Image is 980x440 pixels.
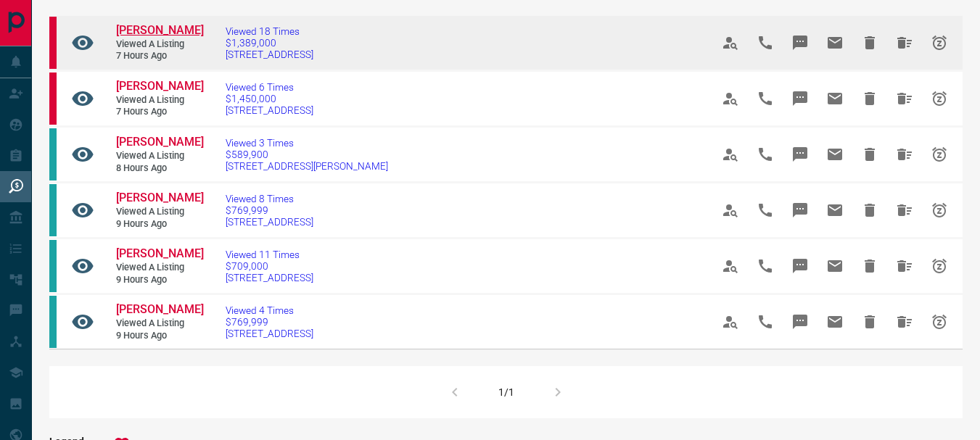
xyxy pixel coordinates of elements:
span: Viewed 18 Times [226,25,313,37]
span: $1,450,000 [226,93,313,104]
span: [STREET_ADDRESS] [226,216,313,228]
div: condos.ca [49,128,57,180]
a: [PERSON_NAME] [116,246,203,262]
span: View Profile [713,249,748,283]
span: Call [748,81,783,116]
span: Message [783,81,818,116]
span: Snooze [922,249,957,283]
span: Viewed a Listing [116,317,203,330]
span: Message [783,249,818,283]
span: [PERSON_NAME] [116,246,204,260]
a: [PERSON_NAME] [116,23,203,38]
span: $769,999 [226,204,313,216]
span: Hide [852,304,887,339]
span: Viewed 11 Times [226,249,313,260]
span: $709,000 [226,260,313,272]
span: [PERSON_NAME] [116,191,204,204]
span: [STREET_ADDRESS] [226,104,313,116]
a: Viewed 4 Times$769,999[STREET_ADDRESS] [226,304,313,339]
span: Hide [852,137,887,172]
a: [PERSON_NAME] [116,135,203,150]
span: Hide All from Colleen Ramalheiro [887,81,922,116]
span: Hide All from Urmi Doshi [887,137,922,172]
span: $1,389,000 [226,37,313,49]
span: Viewed 8 Times [226,193,313,204]
span: 7 hours ago [116,50,203,62]
span: Viewed a Listing [116,38,203,51]
span: 9 hours ago [116,218,203,231]
span: Email [818,193,852,228]
span: Snooze [922,304,957,339]
span: Message [783,193,818,228]
span: View Profile [713,25,748,60]
span: Snooze [922,193,957,228]
span: Snooze [922,25,957,60]
span: 9 hours ago [116,274,203,286]
span: Message [783,137,818,172]
span: Viewed a Listing [116,150,203,162]
span: Viewed a Listing [116,206,203,218]
span: [STREET_ADDRESS] [226,328,313,339]
span: [STREET_ADDRESS][PERSON_NAME] [226,160,388,172]
span: Call [748,304,783,339]
span: Hide All from Urmi Doshi [887,249,922,283]
span: Hide [852,25,887,60]
span: [PERSON_NAME] [116,135,204,149]
a: Viewed 18 Times$1,389,000[STREET_ADDRESS] [226,25,313,60]
span: Viewed a Listing [116,262,203,274]
span: Hide All from Colleen Ramalheiro [887,25,922,60]
span: $769,999 [226,316,313,328]
span: Email [818,81,852,116]
a: Viewed 8 Times$769,999[STREET_ADDRESS] [226,193,313,228]
span: Snooze [922,81,957,116]
span: View Profile [713,304,748,339]
a: [PERSON_NAME] [116,191,203,206]
span: Hide All from Urmi Doshi [887,193,922,228]
span: Snooze [922,137,957,172]
a: [PERSON_NAME] [116,79,203,94]
a: Viewed 3 Times$589,900[STREET_ADDRESS][PERSON_NAME] [226,137,388,172]
span: Call [748,193,783,228]
div: property.ca [49,17,57,69]
span: Message [783,25,818,60]
div: condos.ca [49,184,57,236]
span: Hide [852,249,887,283]
span: [PERSON_NAME] [116,79,204,93]
span: Call [748,137,783,172]
span: [PERSON_NAME] [116,23,204,37]
div: 1/1 [498,386,514,398]
span: Email [818,249,852,283]
span: Email [818,304,852,339]
span: [STREET_ADDRESS] [226,272,313,283]
span: Call [748,25,783,60]
div: condos.ca [49,240,57,292]
span: Viewed 3 Times [226,137,388,149]
span: 7 hours ago [116,106,203,118]
span: View Profile [713,137,748,172]
a: [PERSON_NAME] [116,302,203,317]
div: condos.ca [49,296,57,348]
span: Viewed a Listing [116,94,203,107]
span: 8 hours ago [116,162,203,175]
a: Viewed 11 Times$709,000[STREET_ADDRESS] [226,249,313,283]
span: $589,900 [226,149,388,160]
div: property.ca [49,72,57,125]
span: Hide [852,193,887,228]
span: View Profile [713,193,748,228]
span: Email [818,25,852,60]
span: Hide All from Urmi Doshi [887,304,922,339]
span: View Profile [713,81,748,116]
span: Call [748,249,783,283]
span: Message [783,304,818,339]
span: Email [818,137,852,172]
span: Hide [852,81,887,116]
span: 9 hours ago [116,330,203,342]
span: [PERSON_NAME] [116,302,204,316]
a: Viewed 6 Times$1,450,000[STREET_ADDRESS] [226,81,313,116]
span: [STREET_ADDRESS] [226,49,313,60]
span: Viewed 6 Times [226,81,313,93]
span: Viewed 4 Times [226,304,313,316]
